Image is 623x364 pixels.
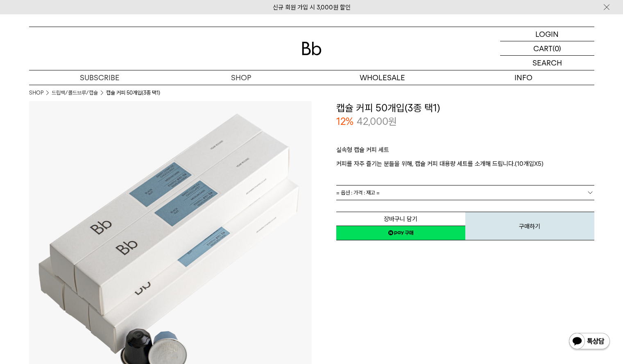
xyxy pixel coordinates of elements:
span: 원 [388,115,397,127]
p: 42,000 [357,115,397,129]
button: 장바구니 담기 [336,212,465,226]
a: SHOP [29,89,43,97]
p: 12% [336,115,353,129]
h3: 캡슐 커피 50개입(3종 택1) [336,101,594,115]
p: LOGIN [535,27,559,41]
p: SEARCH [532,56,562,70]
p: WHOLESALE [312,70,453,85]
a: SHOP [170,70,312,85]
img: 로고 [302,42,322,55]
p: CART [533,41,553,55]
a: LOGIN [500,27,594,41]
span: = 옵션 : 가격 : 재고 = [336,185,380,200]
p: 실속형 캡슐 커피 세트 [336,145,594,159]
p: (0) [553,41,561,55]
li: 캡슐 커피 50개입(3종 택1) [106,89,160,97]
a: 신규 회원 가입 시 3,000원 할인 [273,4,351,11]
p: 커피를 자주 즐기는 분들을 위해, 캡슐 커피 대용량 세트를 소개해 드립니다.(10개입X5) [336,159,594,169]
p: INFO [453,70,594,85]
img: 카카오톡 채널 1:1 채팅 버튼 [568,332,611,352]
button: 구매하기 [465,212,594,240]
a: 새창 [336,226,465,240]
a: 드립백/콜드브루/캡슐 [52,89,98,97]
a: SUBSCRIBE [29,70,170,85]
a: CART (0) [500,41,594,56]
